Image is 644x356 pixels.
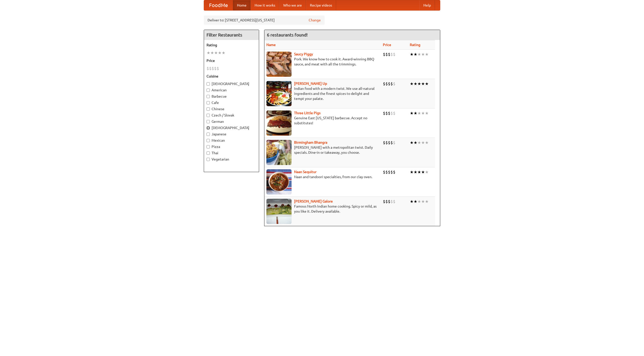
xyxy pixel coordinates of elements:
[207,66,209,71] li: $
[425,199,429,204] li: ★
[385,110,388,116] li: $
[207,132,256,137] label: Japanese
[388,110,390,116] li: $
[383,140,385,145] li: $
[417,110,421,116] li: ★
[410,52,414,57] li: ★
[204,30,259,40] h4: Filter Restaurants
[390,140,393,145] li: $
[266,86,379,101] p: Indian food with a modern twist. We use all-natural ingredients and the finest spices to delight ...
[212,66,214,71] li: $
[207,139,210,142] input: Mexican
[207,157,256,162] label: Vegetarian
[222,50,225,56] li: ★
[410,169,414,175] li: ★
[207,81,256,86] label: [DEMOGRAPHIC_DATA]
[383,43,391,47] a: Price
[417,140,421,145] li: ★
[393,52,395,57] li: $
[266,43,276,47] a: Name
[266,52,292,77] img: saucy.jpg
[421,140,425,145] li: ★
[421,81,425,87] li: ★
[217,66,219,71] li: $
[410,81,414,87] li: ★
[393,81,395,87] li: $
[266,140,292,165] img: bhangra.jpg
[417,81,421,87] li: ★
[207,106,256,111] label: Chinese
[207,119,256,124] label: German
[414,110,417,116] li: ★
[294,199,333,203] a: [PERSON_NAME] Galore
[414,169,417,175] li: ★
[388,52,390,57] li: $
[207,133,210,136] input: Japanese
[207,82,210,86] input: [DEMOGRAPHIC_DATA]
[267,32,308,37] ng-pluralize: 6 restaurants found!
[294,140,327,144] b: Birmingham Bhangra
[218,50,222,56] li: ★
[393,199,395,204] li: $
[207,100,256,105] label: Cafe
[294,170,316,174] a: Naan Sequitur
[421,52,425,57] li: ★
[207,126,210,130] input: [DEMOGRAPHIC_DATA]
[417,52,421,57] li: ★
[207,107,210,111] input: Chinese
[207,145,210,148] input: Pizza
[209,66,212,71] li: $
[279,0,306,10] a: Who we are
[390,199,393,204] li: $
[417,199,421,204] li: ★
[207,113,256,118] label: Czech / Slovak
[421,169,425,175] li: ★
[385,81,388,87] li: $
[393,140,395,145] li: $
[207,89,210,92] input: American
[207,125,256,130] label: [DEMOGRAPHIC_DATA]
[388,199,390,204] li: $
[390,52,393,57] li: $
[233,0,251,10] a: Home
[294,52,313,56] b: Saucy Piggy
[410,110,414,116] li: ★
[425,140,429,145] li: ★
[266,174,379,179] p: Naan and tandoori specialties, from our clay oven.
[207,138,256,143] label: Mexican
[306,0,336,10] a: Recipe videos
[414,52,417,57] li: ★
[266,199,292,224] img: currygalore.jpg
[309,18,321,23] a: Change
[207,58,256,63] h5: Price
[393,110,395,116] li: $
[390,81,393,87] li: $
[410,199,414,204] li: ★
[207,158,210,161] input: Vegetarian
[207,151,210,155] input: Thai
[204,16,325,25] div: Deliver to: [STREET_ADDRESS][US_STATE]
[207,95,210,98] input: Barbecue
[383,81,385,87] li: $
[385,199,388,204] li: $
[294,111,320,115] a: Three Little Pigs
[214,50,218,56] li: ★
[383,199,385,204] li: $
[410,140,414,145] li: ★
[207,101,210,104] input: Cafe
[385,52,388,57] li: $
[383,169,385,175] li: $
[207,74,256,79] h5: Cuisine
[207,43,256,48] h5: Rating
[207,120,210,123] input: German
[383,52,385,57] li: $
[266,110,292,136] img: littlepigs.jpg
[294,82,327,86] a: [PERSON_NAME] Up
[266,204,379,214] p: Famous North Indian home cooking. Spicy or mild, as you like it. Delivery available.
[207,94,256,99] label: Barbecue
[207,114,210,117] input: Czech / Slovak
[425,81,429,87] li: ★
